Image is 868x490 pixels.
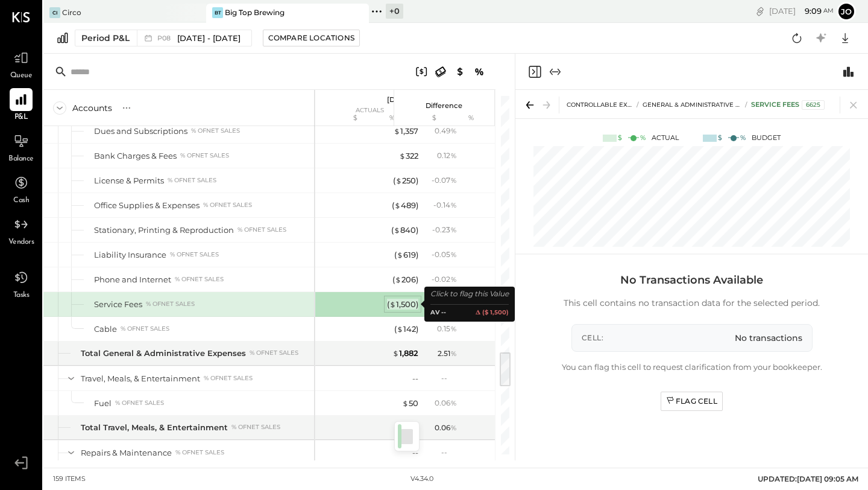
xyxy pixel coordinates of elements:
span: $ [394,200,401,210]
div: - 0.23 [432,224,457,235]
div: % of NET SALES [203,201,252,209]
div: Big Top Brewing [225,7,285,17]
span: % [450,249,457,259]
div: Travel, Meals, & Entertainment [81,373,200,384]
div: Stationary, Printing & Reproduction [94,224,234,236]
div: - 0.02 [432,274,457,285]
span: Cell: [582,332,604,343]
div: Repairs & Maintenance [81,447,172,459]
div: % of NET SALES [121,325,169,333]
div: % of NET SALES [175,448,224,457]
div: Total General & Administrative Expenses [81,348,246,359]
p: Difference [426,101,462,110]
span: $ [395,176,402,185]
div: 1,357 [394,126,418,137]
span: P&L [14,112,28,123]
a: Balance [1,130,42,165]
div: License & Permits [94,175,164,186]
p: This cell contains no transaction data for the selected period. [564,297,820,310]
div: Phone and Internet [94,274,171,285]
span: % [450,348,457,358]
div: % of NET SALES [115,399,164,407]
span: Balance [8,154,34,165]
div: $ [321,113,370,123]
div: % of NET SALES [146,300,195,308]
div: Compare Locations [268,33,354,43]
div: -- [412,373,418,384]
div: AV -- [430,308,446,318]
div: % of NET SALES [204,374,253,383]
div: Period P&L [81,32,130,44]
button: Close panel [527,65,542,79]
a: Vendors [1,213,42,248]
span: No transactions [735,332,802,344]
div: - 0.07 [432,175,457,186]
div: $ [400,113,448,123]
div: Click to flag this Value [430,288,509,300]
div: Cable [94,323,117,335]
a: Queue [1,46,42,81]
div: Total Travel, Meals, & Entertainment [81,422,228,433]
div: -- [441,447,457,457]
div: [DATE] [769,5,834,17]
div: % [373,113,412,123]
span: Vendors [8,237,34,248]
div: % of NET SALES [250,349,298,357]
div: 159 items [53,474,86,484]
div: -- [412,447,418,459]
div: ( 250 ) [393,175,418,186]
div: 0.06 [435,422,457,433]
div: 322 [399,150,418,162]
p: You can flag this cell to request clarification from your bookkeeper. [562,361,822,372]
div: 0.15 [437,323,457,334]
span: Cash [13,196,29,206]
div: Fuel [94,398,112,409]
div: % of NET SALES [231,423,280,431]
div: 6625 [802,100,825,110]
div: % [740,133,746,143]
button: Switch to Chart module [841,65,856,79]
span: $ [402,398,409,408]
span: % [450,274,457,284]
div: Budget [703,133,781,143]
span: % [450,422,457,432]
span: $ [394,126,400,136]
span: UPDATED: [DATE] 09:05 AM [758,474,858,483]
span: % [450,200,457,209]
div: 50 [402,398,418,409]
div: 0.49 [435,126,457,136]
div: -- [441,373,457,383]
div: $ [618,133,622,143]
span: $ [395,275,401,284]
div: % of NET SALES [180,151,229,160]
span: $ [392,348,399,358]
span: $ [394,225,400,235]
span: P08 [157,35,174,42]
div: Office Supplies & Expenses [94,200,200,211]
div: + 0 [386,4,403,19]
span: % [450,126,457,135]
div: ( 206 ) [392,274,418,285]
div: - 0.14 [433,200,457,211]
button: jo [837,2,856,21]
div: % of NET SALES [168,176,216,185]
h3: No Transactions Available [564,267,820,293]
button: Period P&L P08[DATE] - [DATE] [75,30,252,46]
a: Tasks [1,266,42,301]
div: Bank Charges & Fees [94,150,177,162]
div: actuals [315,107,406,113]
div: ( 142 ) [394,323,418,335]
span: % [450,224,457,234]
div: BT [212,7,223,18]
div: 2.51 [438,348,457,359]
b: 𝚫 ($ 1,500) [476,308,509,318]
p: [DATE] - [DATE] [387,95,441,104]
div: - 0.05 [432,249,457,260]
span: $ [389,299,396,309]
div: ( 840 ) [391,224,418,236]
div: Ci [49,7,60,18]
span: % [450,398,457,407]
div: Liability Insurance [94,249,166,261]
div: ( 1,500 ) [387,299,418,310]
span: $ [399,151,406,161]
